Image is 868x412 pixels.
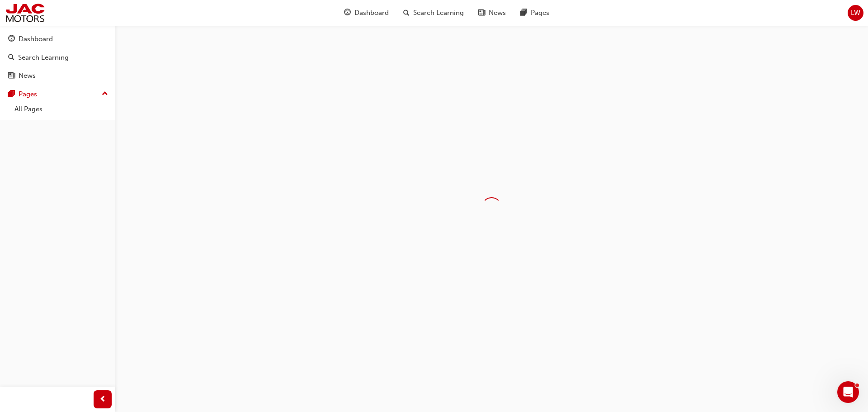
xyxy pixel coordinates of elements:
span: up-icon [102,88,108,100]
span: pages-icon [520,7,527,19]
span: prev-icon [99,394,106,405]
button: Pages [4,86,112,103]
button: DashboardSearch LearningNews [4,29,112,86]
span: search-icon [8,54,14,62]
a: All Pages [11,102,112,116]
a: Search Learning [4,49,112,66]
div: News [19,71,36,81]
span: LW [851,8,860,18]
button: LW [848,5,863,21]
span: News [489,8,506,18]
img: jac-portal [5,3,46,23]
a: search-iconSearch Learning [396,4,471,22]
span: news-icon [8,72,15,80]
span: Dashboard [354,8,389,18]
span: Pages [531,8,549,18]
iframe: Intercom live chat [837,381,859,403]
span: guage-icon [8,35,15,43]
a: Dashboard [4,31,112,47]
div: Search Learning [18,52,69,63]
div: Dashboard [19,34,53,44]
span: Search Learning [413,8,464,18]
span: news-icon [478,7,485,19]
span: guage-icon [344,7,351,19]
a: news-iconNews [471,4,513,22]
a: guage-iconDashboard [337,4,396,22]
a: pages-iconPages [513,4,557,22]
span: pages-icon [8,90,15,99]
a: News [4,67,112,84]
span: search-icon [403,7,410,19]
div: Pages [19,89,37,99]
